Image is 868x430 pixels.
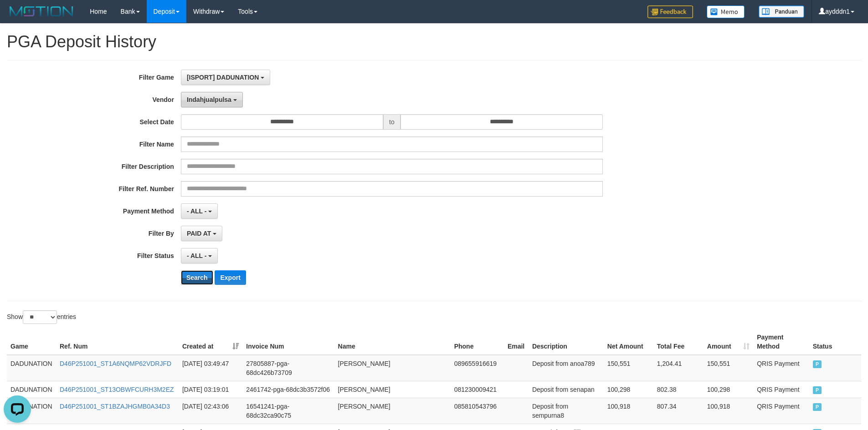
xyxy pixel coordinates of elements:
[7,355,56,381] td: DADUNATION
[604,398,653,424] td: 100,918
[60,403,170,410] a: D46P251001_ST1BZAJHGMB0A34D3
[813,360,822,368] span: PAID
[179,329,242,355] th: Created at: activate to sort column ascending
[187,74,259,81] span: [ISPORT] DADUNATION
[179,398,242,424] td: [DATE] 02:43:06
[334,398,451,424] td: [PERSON_NAME]
[7,33,861,51] h1: PGA Deposit History
[529,398,604,424] td: Deposit from sempurna8
[704,398,753,424] td: 100,918
[653,398,704,424] td: 807.34
[813,403,822,411] span: PAID
[753,381,809,398] td: QRIS Payment
[704,355,753,381] td: 150,551
[181,270,213,285] button: Search
[60,386,174,393] a: D46P251001_ST13OBWFCURH3M2EZ
[187,207,207,215] span: - ALL -
[242,355,334,381] td: 27805887-pga-68dc426b73709
[187,96,231,103] span: Indahjualpulsa
[187,252,207,259] span: - ALL -
[451,355,504,381] td: 089655916619
[7,5,76,18] img: MOTION_logo.png
[179,381,242,398] td: [DATE] 03:19:01
[653,381,704,398] td: 802.38
[383,114,401,130] span: to
[181,226,222,241] button: PAID AT
[647,5,693,18] img: Feedback.jpg
[529,381,604,398] td: Deposit from senapan
[504,329,529,355] th: Email
[181,203,218,219] button: - ALL -
[60,360,171,367] a: D46P251001_ST1A6NQMP62VDRJFD
[653,329,704,355] th: Total Fee
[704,381,753,398] td: 100,298
[7,381,56,398] td: DADUNATION
[704,329,753,355] th: Amount: activate to sort column ascending
[451,329,504,355] th: Phone
[242,381,334,398] td: 2461742-pga-68dc3b3572f06
[653,355,704,381] td: 1,204.41
[604,329,653,355] th: Net Amount
[242,398,334,424] td: 16541241-pga-68dc32ca90c75
[187,230,211,237] span: PAID AT
[451,381,504,398] td: 081230009421
[759,5,804,18] img: panduan.png
[813,386,822,394] span: PAID
[529,355,604,381] td: Deposit from anoa789
[181,248,218,263] button: - ALL -
[181,70,270,85] button: [ISPORT] DADUNATION
[179,355,242,381] td: [DATE] 03:49:47
[334,381,451,398] td: [PERSON_NAME]
[451,398,504,424] td: 085810543796
[809,329,861,355] th: Status
[242,329,334,355] th: Invoice Num
[56,329,179,355] th: Ref. Num
[707,5,745,18] img: Button%20Memo.svg
[604,355,653,381] td: 150,551
[7,310,76,324] label: Show entries
[181,92,243,107] button: Indahjualpulsa
[753,398,809,424] td: QRIS Payment
[604,381,653,398] td: 100,298
[529,329,604,355] th: Description
[23,310,57,324] select: Showentries
[753,355,809,381] td: QRIS Payment
[334,329,451,355] th: Name
[4,4,31,31] button: Open LiveChat chat widget
[334,355,451,381] td: [PERSON_NAME]
[753,329,809,355] th: Payment Method
[7,329,56,355] th: Game
[215,270,246,285] button: Export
